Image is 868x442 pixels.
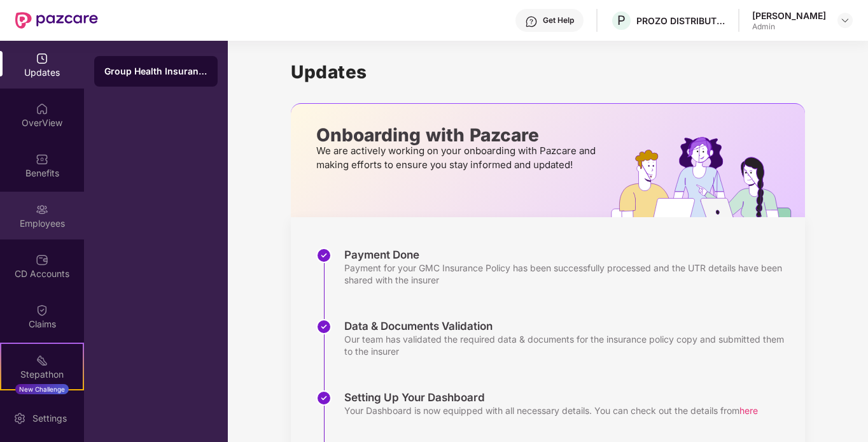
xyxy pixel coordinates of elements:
[316,144,599,172] p: We are actively working on your onboarding with Pazcare and making efforts to ensure you stay inf...
[611,137,805,217] img: hrOnboarding
[36,52,48,65] img: svg+xml;base64,PHN2ZyBpZD0iVXBkYXRlZCIgeG1sbnM9Imh0dHA6Ly93d3cudzMub3JnLzIwMDAvc3ZnIiB3aWR0aD0iMj...
[29,412,71,425] div: Settings
[525,15,538,28] img: svg+xml;base64,PHN2ZyBpZD0iSGVscC0zMngzMiIgeG1sbnM9Imh0dHA6Ly93d3cudzMub3JnLzIwMDAvc3ZnIiB3aWR0aD...
[36,153,48,166] img: svg+xml;base64,PHN2ZyBpZD0iQmVuZWZpdHMiIHhtbG5zPSJodHRwOi8vd3d3LnczLm9yZy8yMDAwL3N2ZyIgd2lkdGg9Ij...
[36,103,48,115] img: svg+xml;base64,PHN2ZyBpZD0iSG9tZSIgeG1sbnM9Imh0dHA6Ly93d3cudzMub3JnLzIwMDAvc3ZnIiB3aWR0aD0iMjAiIG...
[344,262,792,286] div: Payment for your GMC Insurance Policy has been successfully processed and the UTR details have be...
[344,319,792,333] div: Data & Documents Validation
[344,390,758,404] div: Setting Up Your Dashboard
[543,15,574,25] div: Get Help
[344,248,792,262] div: Payment Done
[15,384,69,394] div: New Challenge
[15,12,98,29] img: New Pazcare Logo
[36,203,48,216] img: svg+xml;base64,PHN2ZyBpZD0iRW1wbG95ZWVzIiB4bWxucz0iaHR0cDovL3d3dy53My5vcmcvMjAwMC9zdmciIHdpZHRoPS...
[36,304,48,317] img: svg+xml;base64,PHN2ZyBpZD0iQ2xhaW0iIHhtbG5zPSJodHRwOi8vd3d3LnczLm9yZy8yMDAwL3N2ZyIgd2lkdGg9IjIwIi...
[1,368,83,381] div: Stepathon
[739,405,758,416] span: here
[13,412,26,425] img: svg+xml;base64,PHN2ZyBpZD0iU2V0dGluZy0yMHgyMCIgeG1sbnM9Imh0dHA6Ly93d3cudzMub3JnLzIwMDAvc3ZnIiB3aW...
[36,253,48,266] img: svg+xml;base64,PHN2ZyBpZD0iQ0RfQWNjb3VudHMiIGRhdGEtbmFtZT0iQ0QgQWNjb3VudHMiIHhtbG5zPSJodHRwOi8vd3...
[316,319,332,334] img: svg+xml;base64,PHN2ZyBpZD0iU3RlcC1Eb25lLTMyeDMyIiB4bWxucz0iaHR0cDovL3d3dy53My5vcmcvMjAwMC9zdmciIH...
[36,354,48,367] img: svg+xml;base64,PHN2ZyB4bWxucz0iaHR0cDovL3d3dy53My5vcmcvMjAwMC9zdmciIHdpZHRoPSIyMSIgaGVpZ2h0PSIyMC...
[752,10,826,22] div: [PERSON_NAME]
[316,129,599,141] p: Onboarding with Pazcare
[840,15,850,25] img: svg+xml;base64,PHN2ZyBpZD0iRHJvcGRvd24tMzJ4MzIiIHhtbG5zPSJodHRwOi8vd3d3LnczLm9yZy8yMDAwL3N2ZyIgd2...
[291,61,805,83] h1: Updates
[104,65,207,78] div: Group Health Insurance
[344,333,792,357] div: Our team has validated the required data & documents for the insurance policy copy and submitted ...
[752,22,826,32] div: Admin
[316,390,332,406] img: svg+xml;base64,PHN2ZyBpZD0iU3RlcC1Eb25lLTMyeDMyIiB4bWxucz0iaHR0cDovL3d3dy53My5vcmcvMjAwMC9zdmciIH...
[344,404,758,417] div: Your Dashboard is now equipped with all necessary details. You can check out the details from
[636,15,725,27] div: PROZO DISTRIBUTION PRIVATE LIMITED
[316,248,332,263] img: svg+xml;base64,PHN2ZyBpZD0iU3RlcC1Eb25lLTMyeDMyIiB4bWxucz0iaHR0cDovL3d3dy53My5vcmcvMjAwMC9zdmciIH...
[617,13,626,28] span: P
